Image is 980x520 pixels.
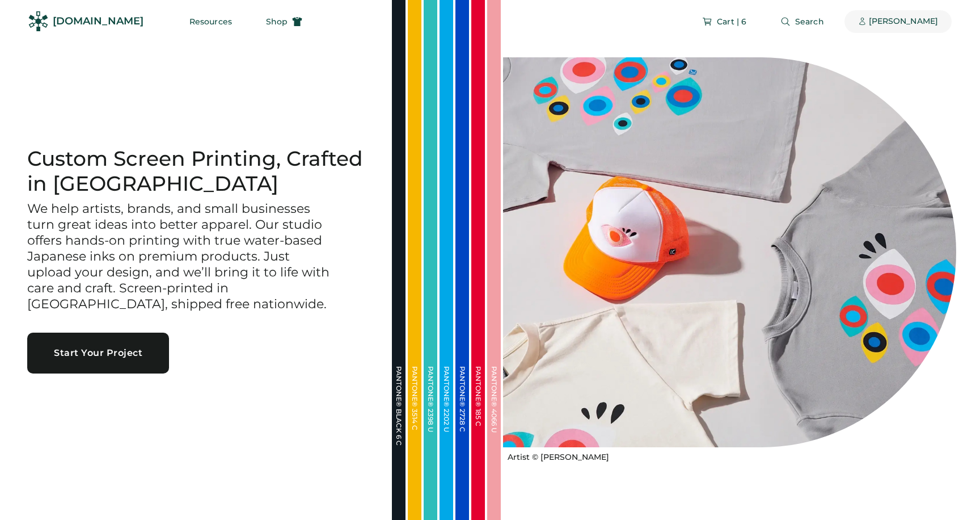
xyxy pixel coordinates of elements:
[395,366,402,480] div: PANTONE® BLACK 6 C
[427,366,434,480] div: PANTONE® 2398 U
[475,366,481,480] div: PANTONE® 185 C
[53,14,143,28] div: [DOMAIN_NAME]
[869,16,938,27] div: [PERSON_NAME]
[491,366,497,480] div: PANTONE® 4066 U
[717,18,746,26] span: Cart | 6
[27,333,169,374] button: Start Your Project
[252,10,316,33] button: Shop
[688,10,760,33] button: Cart | 6
[503,447,609,463] a: Artist © [PERSON_NAME]
[27,201,333,312] h3: We help artists, brands, and small businesses turn great ideas into better apparel. Our studio of...
[443,366,450,480] div: PANTONE® 2202 U
[411,366,418,480] div: PANTONE® 3514 C
[28,11,48,31] img: Rendered Logo - Screens
[795,18,824,26] span: Search
[508,452,609,463] div: Artist © [PERSON_NAME]
[767,10,838,33] button: Search
[459,366,466,480] div: PANTONE® 2728 C
[266,18,288,26] span: Shop
[27,146,365,196] h1: Custom Screen Printing, Crafted in [GEOGRAPHIC_DATA]
[176,10,246,33] button: Resources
